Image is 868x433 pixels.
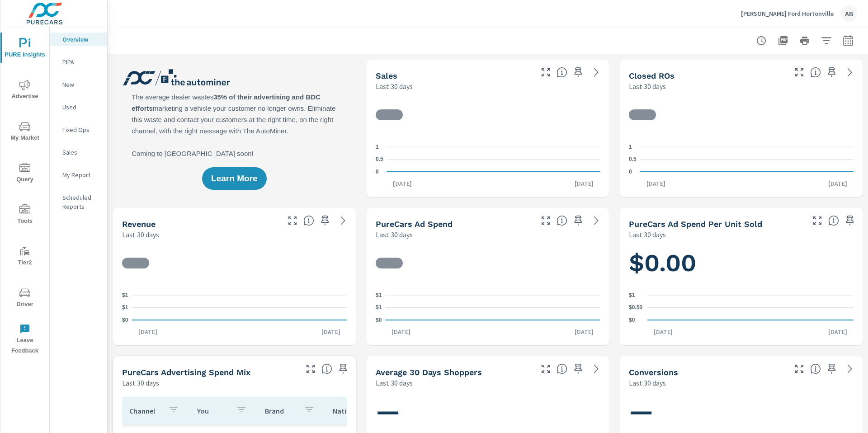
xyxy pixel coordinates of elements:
p: [DATE] [822,179,854,188]
text: $1 [629,292,635,298]
text: 1 [376,144,379,150]
a: See more details in report [589,65,604,80]
h5: Average 30 Days Shoppers [376,367,482,377]
text: $0 [122,317,128,323]
div: Fixed Ops [50,123,107,136]
span: Save this to your personalized report [571,362,585,376]
text: $1 [376,292,382,298]
p: Brand [265,406,297,415]
div: Used [50,100,107,114]
div: nav menu [0,27,49,360]
button: Print Report [796,32,814,50]
span: Save this to your personalized report [571,65,585,80]
button: Select Date Range [839,32,857,50]
span: Advertise [3,80,47,102]
p: PIPA [62,57,100,66]
h5: PureCars Advertising Spend Mix [122,367,250,377]
text: $1 [122,292,128,298]
div: PIPA [50,55,107,69]
span: Learn More [211,174,257,183]
span: The number of dealer-specified goals completed by a visitor. [Source: This data is provided by th... [810,363,821,374]
div: Scheduled Reports [50,191,107,213]
span: Query [3,163,47,185]
text: 1 [629,144,632,150]
button: Make Fullscreen [538,362,553,376]
div: New [50,78,107,91]
p: [DATE] [315,327,347,336]
p: Overview [62,35,100,44]
p: Last 30 days [629,81,666,92]
a: See more details in report [843,65,857,80]
div: Overview [50,33,107,46]
p: Last 30 days [376,81,413,92]
p: Last 30 days [122,377,159,388]
h1: $0.00 [629,248,854,278]
span: Total cost of media for all PureCars channels for the selected dealership group over the selected... [557,215,567,226]
span: Number of Repair Orders Closed by the selected dealership group over the selected time range. [So... [810,67,821,78]
h5: Conversions [629,367,678,377]
span: Total sales revenue over the selected date range. [Source: This data is sourced from the dealer’s... [303,215,314,226]
p: [DATE] [568,327,600,336]
p: [DATE] [385,327,417,336]
p: [DATE] [640,179,672,188]
span: My Market [3,121,47,143]
p: [DATE] [647,327,679,336]
text: $0 [629,317,635,323]
div: My Report [50,168,107,182]
div: Sales [50,146,107,159]
text: $0.50 [629,305,642,311]
p: Last 30 days [629,229,666,240]
button: Make Fullscreen [285,213,300,228]
h5: PureCars Ad Spend Per Unit Sold [629,219,762,229]
span: Save this to your personalized report [825,65,839,80]
p: Sales [62,148,100,157]
div: AB [841,5,857,22]
text: 0.5 [629,156,637,163]
a: See more details in report [589,213,604,228]
p: [DATE] [822,327,854,336]
span: Save this to your personalized report [571,213,585,228]
button: Make Fullscreen [810,213,825,228]
p: Last 30 days [122,229,159,240]
text: $1 [376,305,382,311]
span: Tier2 [3,246,47,268]
p: [DATE] [568,179,600,188]
span: Average cost of advertising per each vehicle sold at the dealer over the selected date range. The... [828,215,839,226]
text: 0.5 [376,156,383,163]
text: 0 [376,169,379,175]
p: Fixed Ops [62,125,100,134]
span: Save this to your personalized report [336,362,350,376]
h5: Revenue [122,219,156,229]
p: You [197,406,229,415]
p: My Report [62,170,100,179]
button: "Export Report to PDF" [774,32,792,50]
button: Make Fullscreen [538,213,553,228]
button: Make Fullscreen [303,362,318,376]
button: Learn More [202,167,266,190]
p: Scheduled Reports [62,193,100,211]
span: Save this to your personalized report [318,213,332,228]
p: [DATE] [387,179,418,188]
a: See more details in report [336,213,350,228]
p: Last 30 days [376,377,413,388]
span: Leave Feedback [3,324,47,356]
span: Number of vehicles sold by the dealership over the selected date range. [Source: This data is sou... [557,67,567,78]
a: See more details in report [589,362,604,376]
span: Driver [3,287,47,310]
p: Last 30 days [376,229,413,240]
p: Last 30 days [629,377,666,388]
h5: PureCars Ad Spend [376,219,453,229]
span: Save this to your personalized report [825,362,839,376]
button: Make Fullscreen [792,362,807,376]
text: $1 [122,305,128,311]
button: Apply Filters [817,32,835,50]
button: Make Fullscreen [538,65,553,80]
text: 0 [629,169,632,175]
p: [DATE] [132,327,164,336]
h5: Sales [376,71,397,80]
span: This table looks at how you compare to the amount of budget you spend per channel as opposed to y... [321,363,332,374]
h1: — [376,396,600,427]
p: Channel [129,406,161,415]
p: National [333,406,364,415]
button: Make Fullscreen [792,65,807,80]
